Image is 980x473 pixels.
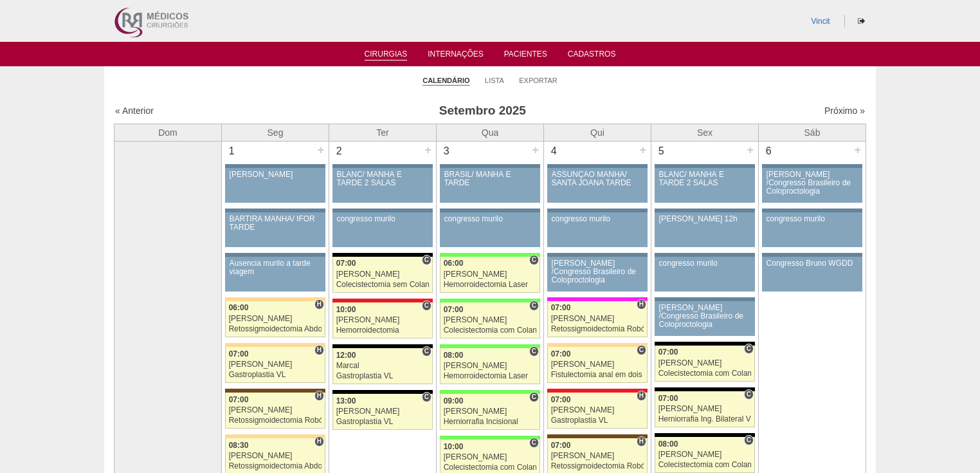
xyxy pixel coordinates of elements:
div: Hemorroidectomia [336,326,430,335]
a: congresso murilo [655,257,755,292]
div: Retossigmoidectomia Abdominal VL [229,462,322,470]
div: Hemorroidectomia Laser [444,281,537,289]
a: Pacientes [504,50,547,62]
a: congresso murilo [332,212,433,247]
a: Vincit [812,17,830,26]
a: [PERSON_NAME] [225,168,325,203]
div: 1 [222,142,242,161]
div: Key: Aviso [440,209,540,212]
a: C 06:00 [PERSON_NAME] Hemorroidectomia Laser [440,257,540,293]
a: C 12:00 Marcal Gastroplastia VL [332,348,433,384]
div: BRASIL/ MANHÃ E TARDE [444,171,536,187]
div: Key: Pro Matre [547,297,648,301]
div: Key: Blanc [332,344,433,348]
span: 13:00 [336,396,356,405]
th: Seg [222,124,329,141]
span: Consultório [422,301,431,311]
span: 07:00 [444,305,464,314]
span: Consultório [422,346,431,357]
div: [PERSON_NAME] /Congresso Brasileiro de Coloproctologia [767,171,858,196]
span: 08:00 [444,351,464,360]
a: Cirurgias [365,50,408,60]
span: 07:00 [658,394,678,403]
div: Key: Aviso [225,209,325,212]
a: Internações [428,50,484,62]
span: 12:00 [336,351,356,360]
div: Colecistectomia sem Colangiografia VL [336,281,430,289]
div: [PERSON_NAME] 12h [659,215,751,223]
span: 07:00 [551,349,571,358]
a: C 08:00 [PERSON_NAME] Hemorroidectomia Laser [440,348,540,384]
a: H 07:00 [PERSON_NAME] Retossigmoidectomia Robótica [225,393,325,429]
a: BARTIRA MANHÃ/ IFOR TARDE [225,212,325,247]
span: 07:00 [229,395,249,404]
div: Gastroplastia VL [336,372,430,380]
a: Ausencia murilo a tarde viagem [225,257,325,292]
div: [PERSON_NAME] [229,452,322,460]
div: Key: Aviso [332,209,433,212]
div: + [422,142,433,158]
div: [PERSON_NAME] [336,316,430,324]
div: 4 [544,142,564,161]
th: Dom [114,124,222,141]
span: 06:00 [229,303,249,312]
span: 07:00 [551,441,571,450]
th: Qui [544,124,651,141]
div: Key: Aviso [655,253,755,257]
span: Hospital [314,299,324,310]
div: [PERSON_NAME] [229,360,322,369]
a: BLANC/ MANHÃ E TARDE 2 SALAS [332,168,433,203]
div: BLANC/ MANHÃ E TARDE 2 SALAS [337,171,429,187]
div: Fistulectomia anal em dois tempos [551,371,644,379]
a: H 06:00 [PERSON_NAME] Retossigmoidectomia Abdominal VL [225,301,325,337]
div: Herniorrafia Incisional [444,418,537,426]
div: Key: Aviso [440,164,540,168]
div: Key: Aviso [225,253,325,257]
a: Lista [485,76,504,85]
div: [PERSON_NAME] [658,450,752,459]
div: Colecistectomia com Colangiografia VL [444,463,537,472]
div: congresso murilo [552,215,644,223]
a: H 07:00 [PERSON_NAME] Gastroplastia VL [225,347,325,383]
span: Consultório [637,345,646,355]
div: [PERSON_NAME] [444,316,537,324]
div: Key: Blanc [332,390,433,394]
a: BLANC/ MANHÃ E TARDE 2 SALAS [655,168,755,203]
div: + [315,142,326,158]
span: Consultório [422,255,431,265]
div: Colecistectomia com Colangiografia VL [658,369,752,378]
a: C 07:00 [PERSON_NAME] Colecistectomia com Colangiografia VL [655,346,755,382]
span: Consultório [529,255,539,265]
div: [PERSON_NAME] [551,452,644,460]
div: Marcal [336,362,430,370]
a: [PERSON_NAME] /Congresso Brasileiro de Coloproctologia [547,257,648,292]
div: congresso murilo [767,215,858,223]
div: Gastroplastia VL [551,416,644,425]
div: + [637,142,648,158]
div: 2 [329,142,349,161]
a: congresso murilo [440,212,540,247]
div: Key: Blanc [655,387,755,391]
span: 10:00 [444,442,464,451]
a: [PERSON_NAME] /Congresso Brasileiro de Coloproctologia [762,168,862,203]
div: Key: Aviso [762,164,862,168]
div: Key: Aviso [547,253,648,257]
span: 08:30 [229,441,249,450]
div: congresso murilo [659,259,751,268]
div: Key: Santa Joana [225,389,325,393]
div: [PERSON_NAME] [551,406,644,414]
div: + [852,142,863,158]
div: Key: Aviso [547,164,648,168]
div: [PERSON_NAME] [444,362,537,370]
a: congresso murilo [762,212,862,247]
div: + [745,142,756,158]
a: BRASIL/ MANHÃ E TARDE [440,168,540,203]
div: [PERSON_NAME] /Congresso Brasileiro de Coloproctologia [552,259,644,285]
div: congresso murilo [337,215,429,223]
a: C 07:00 [PERSON_NAME] Herniorrafia Ing. Bilateral VL [655,391,755,427]
div: Key: Assunção [332,299,433,302]
div: Key: Santa Joana [547,434,648,438]
div: Retossigmoidectomia Abdominal VL [229,325,322,333]
div: Key: Bartira [225,434,325,438]
div: Key: Bartira [225,343,325,347]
